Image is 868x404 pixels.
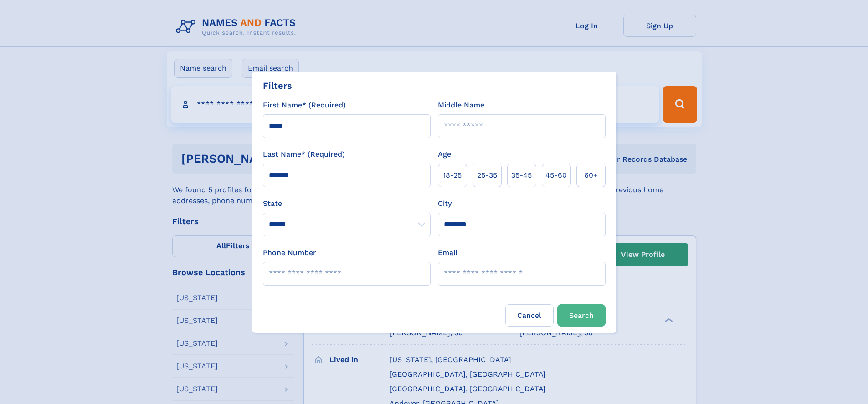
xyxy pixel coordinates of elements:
[438,247,457,258] label: Email
[438,100,484,111] label: Middle Name
[263,79,292,92] div: Filters
[545,170,567,181] span: 45‑60
[438,149,451,160] label: Age
[438,198,452,209] label: City
[584,170,598,181] span: 60+
[477,170,497,181] span: 25‑35
[443,170,462,181] span: 18‑25
[263,198,431,209] label: State
[505,304,554,327] label: Cancel
[557,304,606,327] button: Search
[263,247,316,258] label: Phone Number
[263,149,345,160] label: Last Name* (Required)
[263,100,346,111] label: First Name* (Required)
[511,170,532,181] span: 35‑45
